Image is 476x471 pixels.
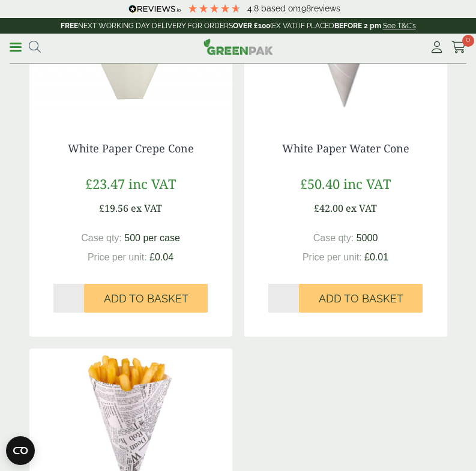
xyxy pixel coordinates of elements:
span: £23.47 [85,175,125,193]
button: Add to Basket [299,284,423,313]
span: Case qty: [313,233,354,243]
i: My Account [429,41,444,53]
span: Add to Basket [319,292,403,305]
span: 5000 [357,233,378,243]
span: 0 [462,35,474,47]
span: Price per unit: [88,252,147,262]
span: 500 per case [124,233,180,243]
strong: FREE [61,22,78,30]
span: 4.8 [247,4,261,13]
button: Add to Basket [84,284,208,313]
a: See T&C's [383,22,416,30]
button: Open CMP widget [6,436,35,465]
span: inc VAT [128,175,176,193]
span: £50.40 [300,175,340,193]
a: 0 [451,38,466,56]
span: ex VAT [346,202,377,215]
span: £0.04 [149,252,173,262]
span: ex VAT [131,202,162,215]
span: Based on [261,4,298,13]
span: £0.01 [364,252,388,262]
i: Cart [451,41,466,53]
span: £42.00 [314,202,343,215]
span: Price per unit: [303,252,362,262]
img: GreenPak Supplies [203,38,273,55]
strong: BEFORE 2 pm [334,22,381,30]
a: White Paper Water Cone [282,141,409,155]
a: White Paper Crepe Cone [68,141,194,155]
span: inc VAT [343,175,391,193]
span: Add to Basket [104,292,188,305]
span: 198 [298,4,311,13]
span: reviews [311,4,340,13]
span: £19.56 [99,202,128,215]
strong: OVER £100 [233,22,270,30]
img: REVIEWS.io [128,5,181,13]
span: Case qty: [81,233,122,243]
div: 4.79 Stars [187,3,241,14]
